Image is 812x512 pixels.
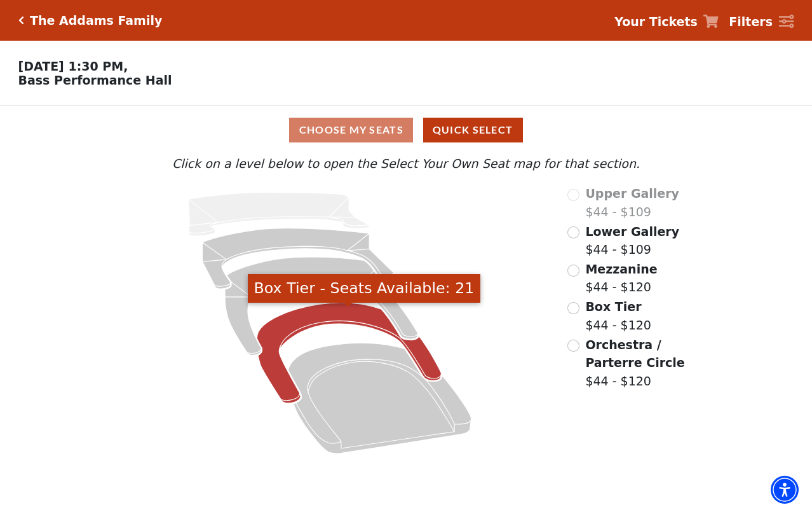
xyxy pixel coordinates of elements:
[18,16,24,25] a: Click here to go back to filters
[585,262,657,276] span: Mezzanine
[567,265,579,277] input: Mezzanine$44 - $120
[248,274,480,303] div: Box Tier - Seats Available: 21
[203,228,394,289] path: Lower Gallery - Seats Available: 216
[288,343,471,454] path: Orchestra / Parterre Circle - Seats Available: 107
[567,340,579,352] input: Orchestra / Parterre Circle$44 - $120
[423,118,523,142] button: Quick Select
[585,336,701,391] label: $44 - $120
[567,226,579,239] input: Lower Gallery$44 - $109
[771,476,799,504] div: Accessibility Menu
[585,225,679,239] span: Lower Gallery
[585,260,657,296] label: $44 - $120
[585,338,684,370] span: Orchestra / Parterre Circle
[585,298,651,334] label: $44 - $120
[585,184,679,221] label: $44 - $109
[30,13,162,28] h5: The Addams Family
[614,13,719,31] a: Your Tickets
[188,193,369,236] path: Upper Gallery - Seats Available: 0
[585,223,679,259] label: $44 - $109
[614,15,698,29] strong: Your Tickets
[567,302,579,314] input: Box Tier$44 - $120
[585,186,679,200] span: Upper Gallery
[729,13,794,31] a: Filters
[111,155,701,173] p: Click on a level below to open the Select Your Own Seat map for that section.
[585,300,641,314] span: Box Tier
[729,15,773,29] strong: Filters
